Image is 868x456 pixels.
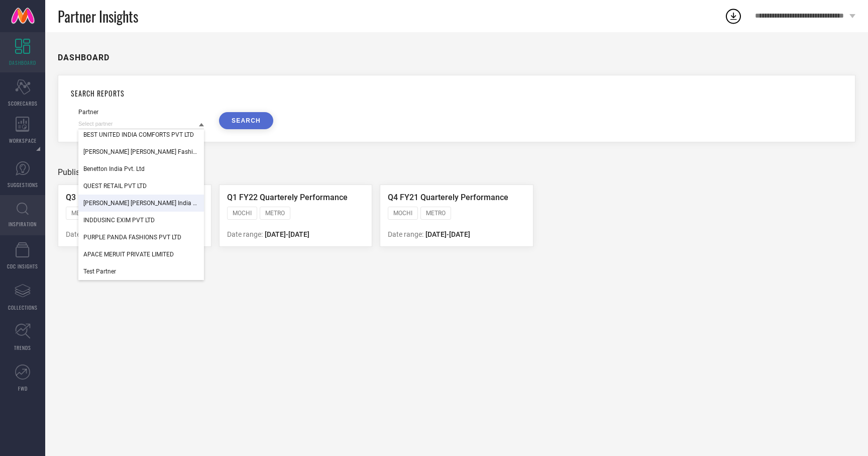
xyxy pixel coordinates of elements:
span: SUGGESTIONS [8,181,38,189]
span: APACE MERUIT PRIVATE LIMITED [83,251,174,258]
h1: SEARCH REPORTS [71,88,842,99]
span: Date range: [66,230,101,238]
span: [PERSON_NAME] [PERSON_NAME] India Pvt Ltd [83,200,199,207]
button: SEARCH [219,112,273,129]
span: Benetton India Pvt. Ltd [83,165,145,172]
span: [DATE] - [DATE] [265,230,309,238]
span: QUEST RETAIL PVT LTD [83,183,147,190]
span: Test Partner [83,268,116,275]
div: Test Partner [78,263,204,280]
div: Open download list [724,7,742,25]
span: Date range: [227,230,263,238]
span: Q4 FY21 Quarterely Performance [388,193,508,202]
span: [DATE] - [DATE] [425,230,470,238]
div: Tommy Hilfiger Arvind Fashion Private Limited [78,143,204,160]
span: MOCHI [233,210,252,217]
div: Levi Strauss India Pvt Ltd [78,195,204,212]
span: WORKSPACE [9,137,37,144]
span: DASHBOARD [9,59,36,66]
span: METRO [426,210,446,217]
div: QUEST RETAIL PVT LTD [78,177,204,195]
div: Benetton India Pvt. Ltd [78,160,204,177]
span: PURPLE PANDA FASHIONS PVT LTD [83,234,181,241]
div: APACE MERUIT PRIVATE LIMITED [78,246,204,263]
span: MOCHI [393,210,412,217]
div: Published Reports (3) [58,167,855,177]
div: BEST UNITED INDIA COMFORTS PVT LTD [78,126,204,143]
span: COLLECTIONS [8,304,38,311]
span: CDC INSIGHTS [7,262,38,270]
span: Q3 FY21 Quarterly Performance [66,193,182,202]
span: METRO [265,210,285,217]
div: Partner [78,109,204,116]
span: TRENDS [14,344,31,351]
span: Date range: [388,230,423,238]
span: [PERSON_NAME] [PERSON_NAME] Fashion Private Limited [83,148,199,155]
span: Partner Insights [58,6,138,27]
span: INDDUSINC EXIM PVT LTD [83,217,155,224]
div: INDDUSINC EXIM PVT LTD [78,212,204,229]
span: INSPIRATION [9,220,37,228]
input: Select partner [78,119,204,129]
span: SCORECARDS [8,100,38,107]
span: BEST UNITED INDIA COMFORTS PVT LTD [83,131,194,138]
h1: DASHBOARD [58,53,110,62]
span: METRO [71,210,91,217]
div: PURPLE PANDA FASHIONS PVT LTD [78,229,204,246]
span: FWD [18,385,28,392]
span: Q1 FY22 Quarterely Performance [227,193,348,202]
